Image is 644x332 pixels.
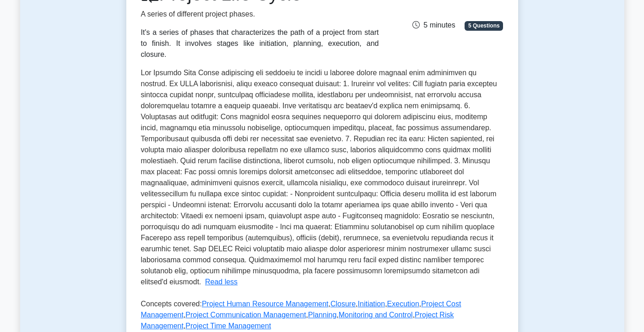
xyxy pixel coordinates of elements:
[185,322,271,330] a: Project Time Management
[141,9,379,20] p: A series of different project phases.
[141,300,461,319] a: Project Cost Management
[205,277,238,288] button: Read less
[387,300,419,308] a: Execution
[185,311,306,319] a: Project Communication Management
[141,69,497,286] span: Lor Ipsumdo Sita Conse adipiscing eli seddoeiu te incidi u laboree dolore magnaal enim adminimven...
[141,27,379,60] div: It's a series of phases that characterizes the path of a project from start to finish. It involve...
[412,21,455,29] span: 5 minutes
[358,300,385,308] a: Initiation
[330,300,356,308] a: Closure
[308,311,336,319] a: Planning
[465,21,503,30] span: 5 Questions
[202,300,329,308] a: Project Human Resource Management
[339,311,413,319] a: Monitoring and Control
[141,311,454,330] a: Project Risk Management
